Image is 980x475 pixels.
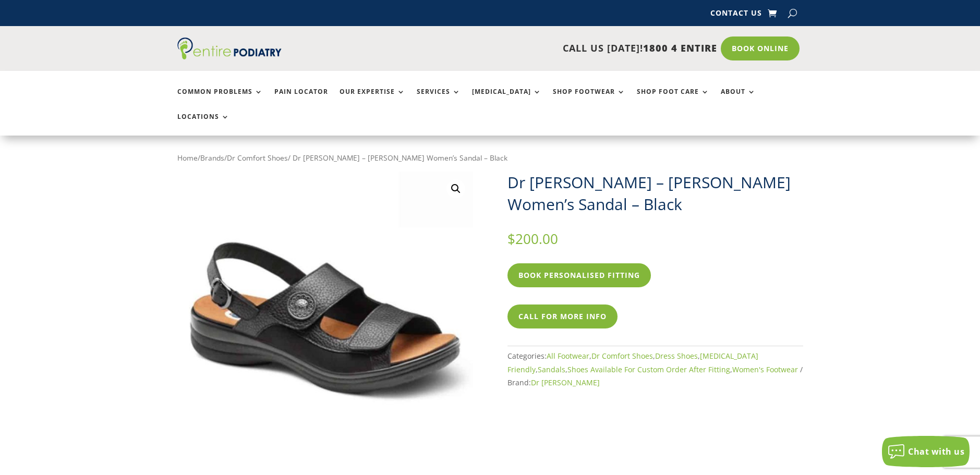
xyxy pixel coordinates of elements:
[417,88,461,111] a: Services
[446,179,465,198] a: View full-screen image gallery
[721,88,756,111] a: About
[177,51,282,62] a: Entire Podiatry
[721,36,800,60] a: Book Online
[567,364,730,374] a: Shoes Available For Custom Order After Fitting
[507,263,651,287] a: Book Personalised Fitting
[177,153,198,163] a: Home
[322,42,717,55] p: CALL US [DATE]!
[507,377,600,387] span: Brand:
[507,351,758,374] a: [MEDICAL_DATA] Friendly
[531,377,600,387] a: Dr [PERSON_NAME]
[507,172,803,215] h1: Dr [PERSON_NAME] – [PERSON_NAME] Women’s Sandal – Black
[538,364,565,374] a: Sandals
[908,446,964,457] span: Chat with us
[507,229,558,248] bdi: 200.00
[177,38,282,59] img: logo (1)
[177,88,263,111] a: Common Problems
[553,88,625,111] a: Shop Footwear
[177,113,229,136] a: Locations
[637,88,709,111] a: Shop Foot Care
[472,88,541,111] a: [MEDICAL_DATA]
[507,351,803,374] span: Categories: , , , , , ,
[507,229,515,248] span: $
[591,351,653,361] a: Dr Comfort Shoes
[200,153,224,163] a: Brands
[177,172,473,467] img: Dr Comfort Lana Medium Wide Women's Sandal Black
[274,88,328,111] a: Pain Locator
[882,436,970,467] button: Chat with us
[177,151,803,165] nav: Breadcrumb
[643,42,717,54] span: 1800 4 ENTIRE
[227,153,288,163] a: Dr Comfort Shoes
[732,364,798,374] a: Women's Footwear
[655,351,698,361] a: Dress Shoes
[507,305,618,328] a: Call For More Info
[340,88,405,111] a: Our Expertise
[547,351,589,361] a: All Footwear
[710,9,762,21] a: Contact Us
